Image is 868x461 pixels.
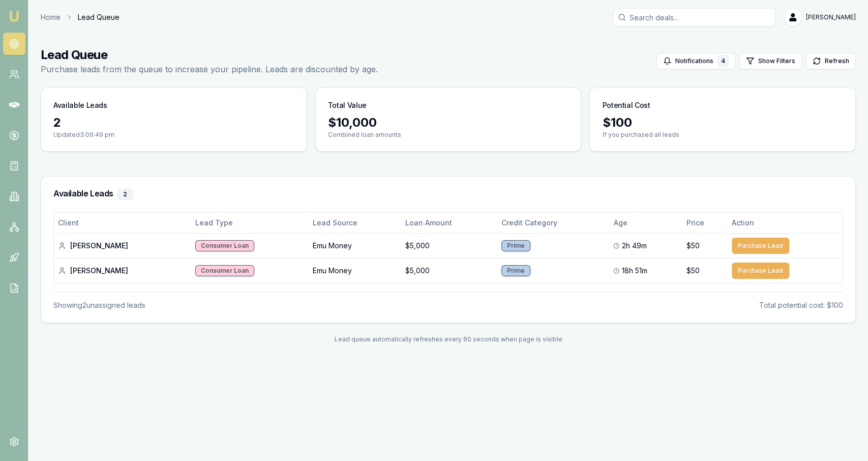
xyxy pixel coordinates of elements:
img: emu-icon-u.png [8,10,20,22]
a: Home [41,12,61,22]
div: Showing 2 unassigned lead s [53,300,145,310]
th: Price [682,213,728,233]
button: Purchase Lead [732,238,789,254]
h3: Total Value [328,100,367,110]
div: $ 100 [602,114,843,131]
th: Loan Amount [401,213,497,233]
h1: Lead Queue [41,47,378,63]
h3: Available Leads [53,189,843,200]
span: Lead Queue [78,12,119,22]
div: $ 10,000 [328,114,569,131]
div: 4 [717,55,729,67]
h3: Potential Cost [602,100,650,110]
span: 2h 49m [621,241,646,251]
button: Purchase Lead [732,263,789,279]
h3: Available Leads [53,100,107,110]
span: $50 [686,241,700,251]
input: Search deals [613,8,775,26]
nav: breadcrumb [41,12,119,22]
div: 2 [53,114,294,131]
td: Emu Money [309,233,401,258]
div: [PERSON_NAME] [58,241,187,251]
button: Notifications4 [656,53,735,69]
span: 18h 51m [621,266,647,276]
button: Refresh [806,53,856,69]
th: Lead Type [191,213,309,233]
span: $50 [686,266,700,276]
th: Lead Source [309,213,401,233]
th: Action [728,213,843,233]
th: Age [609,213,682,233]
p: Purchase leads from the queue to increase your pipeline. Leads are discounted by age. [41,63,378,75]
p: If you purchased all leads [602,131,843,139]
div: Total potential cost: $100 [759,300,843,310]
p: Updated 3:09:49 pm [53,131,294,139]
button: Show Filters [739,53,802,69]
div: Consumer Loan [195,240,254,251]
div: Prime [501,240,530,251]
div: Prime [501,265,530,276]
th: Credit Category [497,213,610,233]
td: $5,000 [401,233,497,258]
span: [PERSON_NAME] [806,13,856,21]
div: Consumer Loan [195,265,254,276]
th: Client [54,213,191,233]
div: Lead queue automatically refreshes every 60 seconds when page is visible [41,335,856,343]
div: [PERSON_NAME] [58,266,187,276]
td: $5,000 [401,258,497,283]
div: 2 [117,189,133,200]
p: Combined loan amounts [328,131,569,139]
td: Emu Money [309,258,401,283]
